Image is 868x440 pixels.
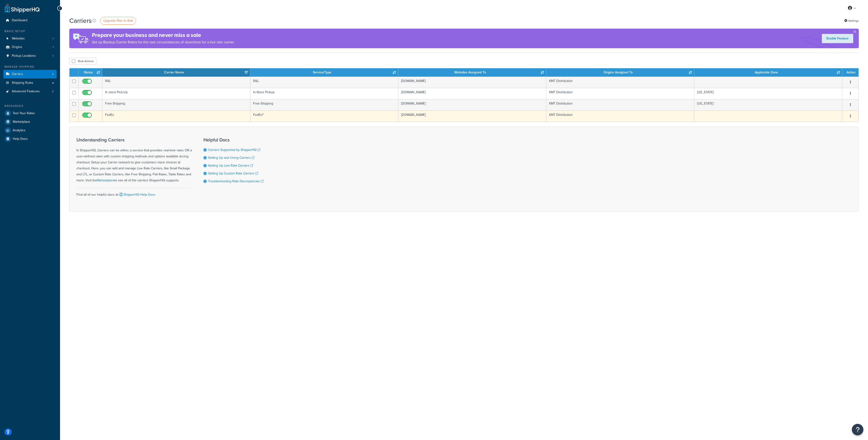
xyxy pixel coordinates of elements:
td: [DOMAIN_NAME] [398,99,546,111]
li: Websites [3,34,57,43]
span: Analytics [13,129,25,132]
a: Settings [844,18,859,24]
th: Service/Type: activate to sort column ascending [250,68,398,77]
div: Resources [3,104,57,108]
li: Pickup Locations [3,52,57,60]
a: Help Docs [3,135,57,143]
a: Carriers Supported by ShipperHQ [208,147,260,152]
div: Basic Setup [3,29,57,33]
td: FedEx [102,111,250,122]
th: Carrier Name: activate to sort column ascending [102,68,250,77]
span: Help Docs [13,137,28,141]
td: KMT Distribution [546,88,694,99]
a: Websites 1 [3,34,57,43]
a: Setting Up Custom Rate Carriers [208,171,258,176]
a: Carriers 4 [3,70,57,78]
a: Marketplace [3,118,57,126]
a: Setting Up Live Rate Carriers [208,163,253,168]
td: Free Shipping [250,99,398,111]
span: 1 [53,45,54,49]
td: R&L [102,77,250,88]
a: Advanced Features 2 [3,87,57,96]
th: Websites Assigned To: activate to sort column ascending [398,68,546,77]
td: In store Pick-Up [102,88,250,99]
a: Analytics [3,126,57,135]
td: R&L [250,77,398,88]
span: Carriers [12,72,23,76]
td: [US_STATE] [694,88,842,99]
a: Origins 1 [3,43,57,51]
a: Test Your Rates [3,109,57,117]
h3: Helpful Docs [203,137,264,142]
span: 2 [52,90,54,93]
th: Action [842,68,859,77]
li: Advanced Features [3,87,57,96]
td: [DOMAIN_NAME] [398,88,546,99]
h3: Understanding Carriers [76,137,192,142]
a: Troubleshooting Rate Discrepancies [208,179,264,184]
span: Origins [12,45,22,49]
td: KMT Distribution [546,77,694,88]
td: KMT Distribution [546,99,694,111]
div: Manage Shipping [3,65,57,69]
td: [US_STATE] [694,99,842,111]
td: [DOMAIN_NAME] [398,111,546,122]
a: Marketplace [97,178,114,183]
td: KMT Distribution [546,111,694,122]
a: ShipperHQ Home [5,3,39,13]
a: Upgrade Plan to Add [100,17,136,25]
span: 1 [53,54,54,58]
td: FedEx® [250,111,398,122]
span: 4 [52,72,54,76]
span: Advanced Features [12,90,40,93]
button: Bulk Actions [69,58,96,65]
a: Enable Feature [822,34,853,43]
td: Free Shipping [102,99,250,111]
span: Pickup Locations [12,54,36,58]
h1: Carriers [69,16,92,25]
td: In-Store Pickup [250,88,398,99]
td: [DOMAIN_NAME] [398,77,546,88]
li: Carriers [3,70,57,78]
span: Shipping Rules [12,81,33,85]
th: Status: activate to sort column ascending [79,68,102,77]
img: ad-rules-rateshop-fe6ec290ccb7230408bd80ed9643f0289d75e0ffd9eb532fc0e269fcd187b520.png [69,29,92,48]
button: Open Resource Center [852,424,863,435]
span: 1 [53,37,54,41]
h4: Prepare your business and never miss a sale [92,31,235,39]
p: Set up Backup Carrier Rates for the rare circumstances of downtime for a live rate carrier. [92,39,235,45]
div: Find all of our helpful docs at: [76,188,192,198]
div: In ShipperHQ, Carriers can be either, a service that provides real-time rates OR a user-defined r... [76,137,192,183]
span: Test Your Rates [13,111,35,115]
li: Origins [3,43,57,51]
th: Applicable Zone: activate to sort column ascending [694,68,842,77]
span: Websites [12,37,25,41]
a: Pickup Locations 1 [3,52,57,60]
span: Upgrade Plan to Add [103,18,133,23]
a: Dashboard [3,16,57,25]
span: Dashboard [12,18,27,22]
a: Setting Up and Using Carriers [208,155,254,160]
a: Shipping Rules [3,79,57,87]
a: ShipperHQ Help Docs [119,192,155,197]
span: Marketplace [13,120,30,124]
th: Origins Assigned To: activate to sort column ascending [546,68,694,77]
